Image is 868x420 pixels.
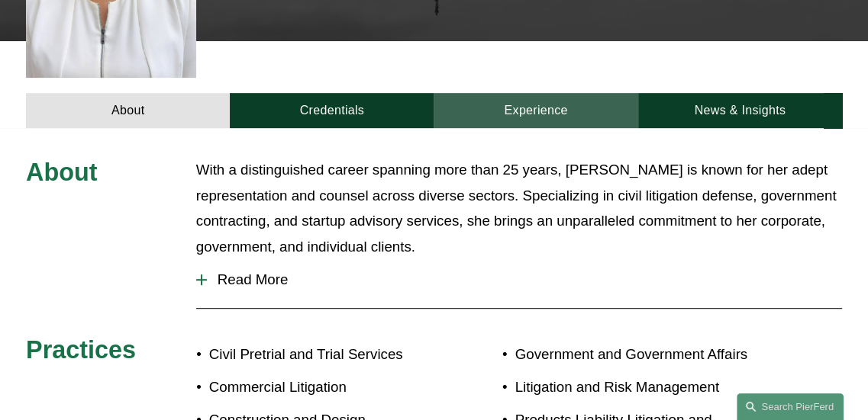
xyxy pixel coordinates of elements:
[209,341,434,367] p: Civil Pretrial and Trial Services
[26,159,97,186] span: About
[515,374,774,400] p: Litigation and Risk Management
[230,93,434,128] a: Credentials
[26,93,230,128] a: About
[737,393,844,420] a: Search this site
[638,93,842,128] a: News & Insights
[209,374,434,400] p: Commercial Litigation
[515,341,774,367] p: Government and Government Affairs
[196,260,842,300] button: Read More
[434,93,637,128] a: Experience
[196,157,842,260] p: With a distinguished career spanning more than 25 years, [PERSON_NAME] is known for her adept rep...
[207,271,842,288] span: Read More
[26,336,136,364] span: Practices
